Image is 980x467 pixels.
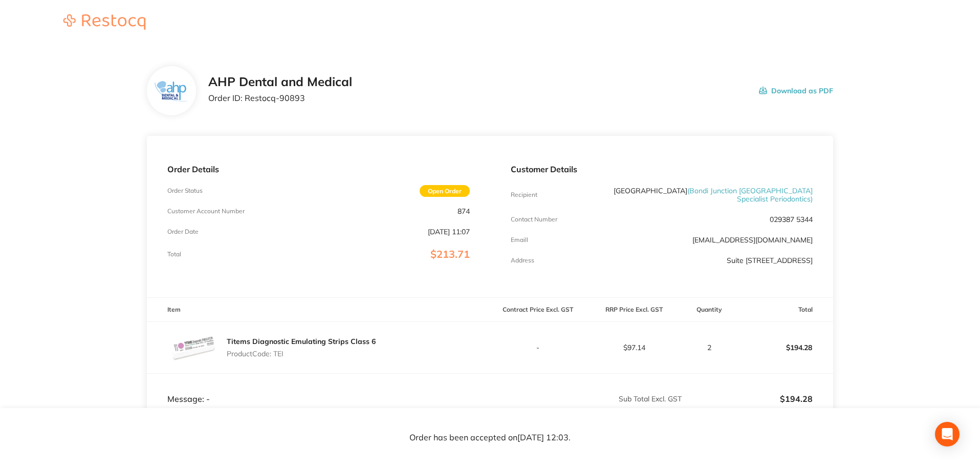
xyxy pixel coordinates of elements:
p: - [491,343,586,352]
span: ( Bondi Junction [GEOGRAPHIC_DATA] Specialist Periodontics ) [687,186,813,204]
p: Recipient [511,191,537,198]
p: Emaill [511,236,528,243]
div: Open Intercom Messenger [935,422,960,446]
p: Customer Account Number [167,208,245,215]
span: $213.71 [430,248,470,260]
p: $194.28 [737,335,833,360]
span: Open Order [420,185,470,197]
p: [DATE] 11:07 [428,228,470,236]
p: [GEOGRAPHIC_DATA] [611,187,813,203]
a: Titems Diagnostic Emulating Strips Class 6 [227,337,376,346]
p: Product Code: TEI [227,350,376,358]
th: Total [737,298,833,322]
img: Restocq logo [53,14,156,30]
p: 2 [683,343,736,352]
th: RRP Price Excl. GST [586,298,682,322]
p: Sub Total Excl. GST [491,395,682,403]
td: Message: - [147,374,490,404]
img: anhxNDU2ag [167,322,219,373]
p: Address [511,257,534,264]
p: Order Date [167,228,199,235]
p: Order ID: Restocq- 90893 [208,93,352,103]
p: Order has been accepted on [DATE] 12:03 . [409,433,571,442]
th: Quantity [682,298,737,322]
p: $194.28 [683,394,813,403]
h2: AHP Dental and Medical [208,75,352,89]
img: ZjN5bDlnNQ [155,81,188,101]
th: Item [147,298,490,322]
a: [EMAIL_ADDRESS][DOMAIN_NAME] [692,235,813,245]
p: Order Status [167,187,203,194]
p: $97.14 [586,343,682,352]
p: 029387 5344 [770,215,813,224]
p: Contact Number [511,216,557,223]
p: Total [167,251,181,258]
p: 874 [458,207,470,215]
p: Customer Details [511,165,813,174]
th: Contract Price Excl. GST [490,298,586,322]
p: Order Details [167,165,469,174]
button: Download as PDF [759,75,833,107]
a: Restocq logo [53,14,156,31]
p: Suite [STREET_ADDRESS] [727,256,813,265]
